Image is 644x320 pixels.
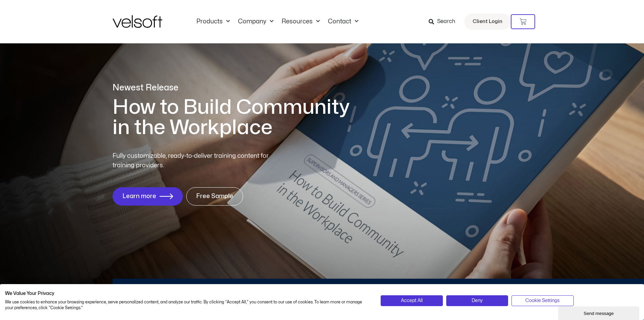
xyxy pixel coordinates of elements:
[113,97,359,138] h1: How to Build Community in the Workplace
[446,295,508,306] button: Deny all cookies
[429,16,460,27] a: Search
[324,18,362,25] a: ContactMenu Toggle
[511,295,573,306] button: Adjust cookie preferences
[113,15,162,28] img: Velsoft Training Materials
[234,18,278,25] a: CompanyMenu Toggle
[558,305,641,320] iframe: chat widget
[401,297,423,304] span: Accept All
[525,297,559,304] span: Cookie Settings
[113,82,359,94] p: Newest Release
[113,151,281,170] p: Fully customizable, ready-to-deliver training content for training providers.
[5,291,371,297] h2: We Value Your Privacy
[192,18,362,25] nav: Menu
[473,17,502,26] span: Client Login
[186,187,243,206] a: Free Sample
[122,193,156,200] span: Learn more
[196,193,233,200] span: Free Sample
[113,187,183,206] a: Learn more
[464,14,511,30] a: Client Login
[278,18,324,25] a: ResourcesMenu Toggle
[472,297,483,304] span: Deny
[5,299,371,311] p: We use cookies to enhance your browsing experience, serve personalized content, and analyze our t...
[192,18,234,25] a: ProductsMenu Toggle
[437,17,455,26] span: Search
[381,295,443,306] button: Accept all cookies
